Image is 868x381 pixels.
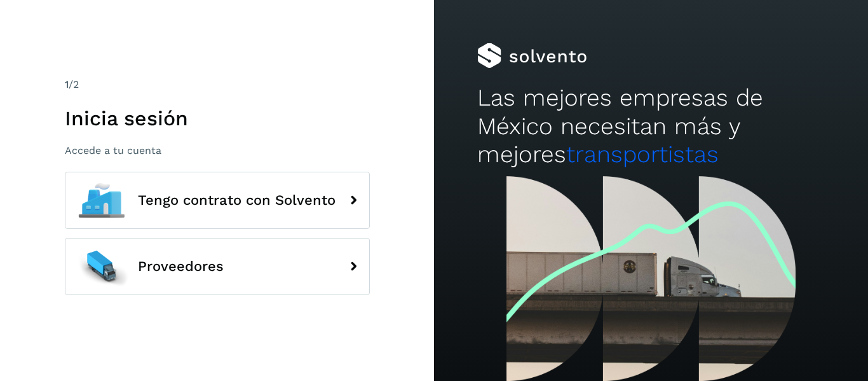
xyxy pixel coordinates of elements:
[477,84,824,169] h2: Las mejores empresas de México necesitan más y mejores
[65,77,370,92] div: /2
[65,172,370,229] button: Tengo contrato con Solvento
[566,141,719,168] span: transportistas
[65,106,370,130] h1: Inicia sesión
[65,78,69,90] span: 1
[65,238,370,295] button: Proveedores
[65,144,370,156] p: Accede a tu cuenta
[138,193,336,208] span: Tengo contrato con Solvento
[138,259,224,274] span: Proveedores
